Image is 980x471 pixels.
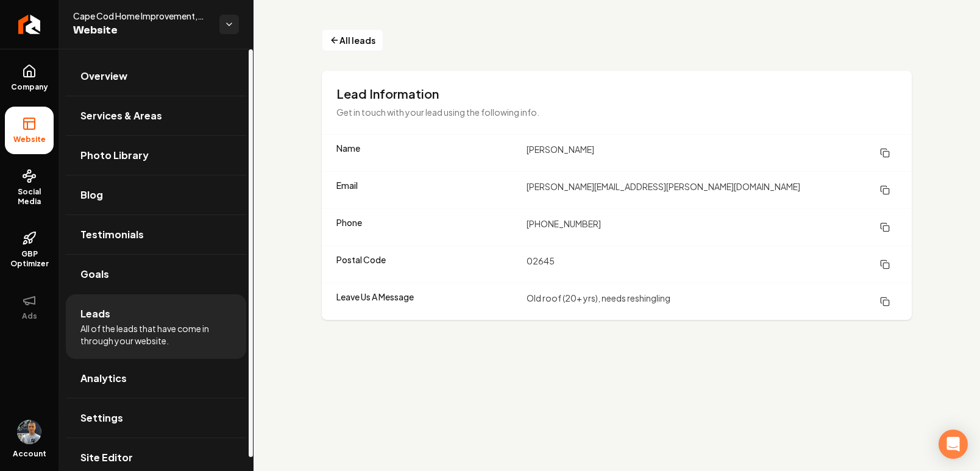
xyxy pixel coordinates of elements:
[80,411,123,425] span: Settings
[80,188,103,202] span: Blog
[336,142,517,164] dt: Name
[80,322,232,347] span: All of the leads that have come in through your website.
[73,22,210,39] span: Website
[80,108,162,123] span: Services & Areas
[9,135,51,144] span: Website
[6,82,53,92] span: Company
[5,249,54,269] span: GBP Optimizer
[336,291,517,313] dt: Leave Us A Message
[80,148,149,163] span: Photo Library
[339,34,375,47] span: All leads
[527,216,897,238] dd: [PHONE_NUMBER]
[17,420,41,444] img: Tony Sivitski
[336,85,897,102] h3: Lead Information
[80,69,127,83] span: Overview
[66,215,246,254] a: Testimonials
[527,253,897,275] dd: 02645
[336,179,517,201] dt: Email
[73,10,210,22] span: Cape Cod Home Improvement, Inc
[66,96,246,135] a: Services & Areas
[5,159,54,216] a: Social Media
[66,136,246,175] a: Photo Library
[5,187,54,207] span: Social Media
[80,306,110,321] span: Leads
[80,371,127,386] span: Analytics
[527,291,897,313] dd: Old roof (20+ yrs), needs reshingling
[336,216,517,238] dt: Phone
[336,105,746,119] p: Get in touch with your lead using the following info.
[17,420,41,444] button: Open user button
[939,430,968,459] div: Open Intercom Messenger
[17,311,42,321] span: Ads
[66,255,246,294] a: Goals
[66,398,246,437] a: Settings
[527,142,897,164] dd: [PERSON_NAME]
[66,175,246,214] a: Blog
[18,15,41,34] img: Rebolt Logo
[66,57,246,96] a: Overview
[80,267,109,282] span: Goals
[5,283,54,331] button: Ads
[80,450,133,465] span: Site Editor
[5,54,54,102] a: Company
[336,253,517,275] dt: Postal Code
[80,227,144,242] span: Testimonials
[5,221,54,278] a: GBP Optimizer
[66,359,246,398] a: Analytics
[322,29,383,51] button: All leads
[13,449,46,459] span: Account
[527,179,897,201] dd: [PERSON_NAME][EMAIL_ADDRESS][PERSON_NAME][DOMAIN_NAME]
